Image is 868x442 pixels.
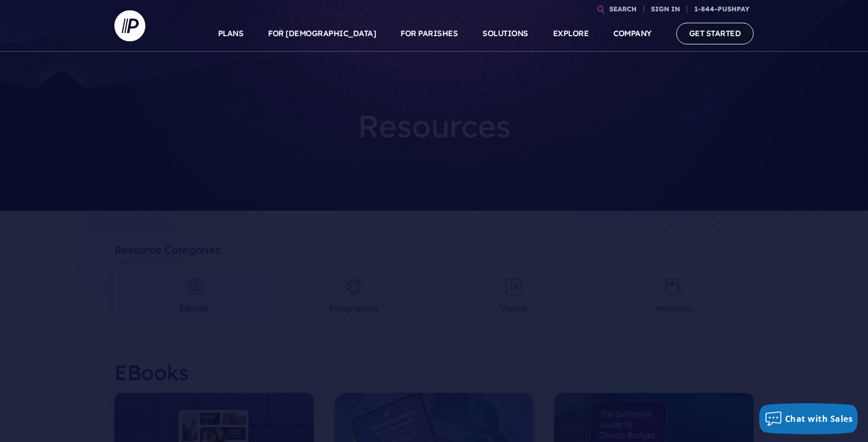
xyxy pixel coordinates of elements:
[268,15,376,52] a: FOR [DEMOGRAPHIC_DATA]
[218,15,244,52] a: PLANS
[676,23,754,44] a: GET STARTED
[785,413,853,424] span: Chat with Sales
[553,15,589,52] a: EXPLORE
[482,15,528,52] a: SOLUTIONS
[759,403,858,434] button: Chat with Sales
[613,15,652,52] a: COMPANY
[400,15,458,52] a: FOR PARISHES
